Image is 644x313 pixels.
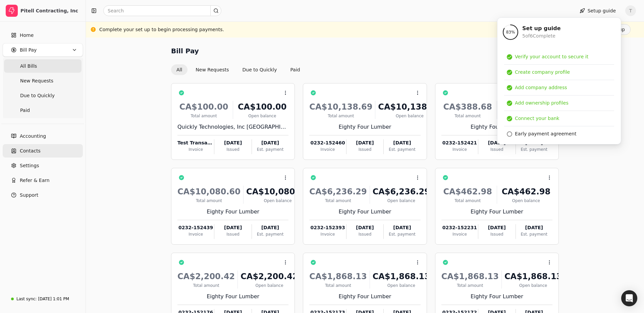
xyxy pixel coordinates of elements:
[346,231,383,237] div: Issued
[478,231,515,237] div: Issued
[3,28,83,42] a: Home
[246,198,309,204] div: Open balance
[20,63,37,70] span: All Bills
[309,270,367,283] div: CA$1,868.13
[246,186,309,198] div: CA$10,080.60
[177,224,214,231] div: 0232-152439
[3,43,83,57] button: Bill Pay
[4,89,82,102] a: Due to Quickly
[171,64,306,75] div: Invoice filter options
[309,208,420,216] div: Eighty Four Lumber
[441,231,478,237] div: Invoice
[515,115,559,122] div: Connect your bank
[171,46,199,56] h2: Bill Pay
[236,113,288,119] div: Open balance
[309,139,346,146] div: 0232-152460
[237,64,282,75] button: Due to Quickly
[177,198,240,204] div: Total amount
[4,59,82,73] a: All Bills
[516,231,552,237] div: Est. payment
[177,270,235,283] div: CA$2,200.42
[214,139,251,146] div: [DATE]
[177,186,240,198] div: CA$10,080.60
[177,146,214,152] div: Invoice
[625,5,636,16] button: T
[214,224,251,231] div: [DATE]
[3,159,83,172] a: Settings
[441,101,494,113] div: CA$388.68
[240,270,298,283] div: CA$2,200.42
[500,198,552,204] div: Open balance
[16,296,37,302] div: Last sync:
[441,186,494,198] div: CA$462.98
[20,47,37,54] span: Bill Pay
[309,113,372,119] div: Total amount
[177,231,214,237] div: Invoice
[497,17,621,144] div: Setup guide
[20,7,80,14] div: Pitell Contracting, Inc
[384,146,420,152] div: Est. payment
[478,146,515,152] div: Issued
[309,198,367,204] div: Total amount
[441,146,478,152] div: Invoice
[214,231,251,237] div: Issued
[500,186,552,198] div: CA$462.98
[4,74,82,87] a: New Requests
[574,5,621,16] button: Setup guide
[38,296,69,302] div: [DATE] 1:01 PM
[285,64,306,75] button: Paid
[309,186,367,198] div: CA$6,236.29
[515,84,567,91] div: Add company address
[20,177,50,184] span: Refer & Earn
[3,144,83,158] a: Contacts
[441,123,552,131] div: Eighty Four Lumber
[252,139,288,146] div: [DATE]
[252,231,288,237] div: Est. payment
[441,139,478,146] div: 0232-152421
[515,53,588,60] div: Verify your account to secure it
[20,32,34,39] span: Home
[177,208,288,216] div: Eighty Four Lumber
[441,293,552,301] div: Eighty Four Lumber
[171,64,187,75] button: All
[177,139,214,146] div: Test Transaction
[309,293,420,301] div: Eighty Four Lumber
[252,146,288,152] div: Est. payment
[20,192,38,199] span: Support
[504,270,562,283] div: CA$1,868.13
[309,101,372,113] div: CA$10,138.69
[309,123,420,131] div: Eighty Four Lumber
[522,33,561,40] div: 5 of 6 Complete
[516,224,552,231] div: [DATE]
[384,224,420,231] div: [DATE]
[20,147,41,154] span: Contacts
[20,133,46,140] span: Accounting
[177,101,230,113] div: CA$100.00
[441,224,478,231] div: 0232-152231
[441,113,494,119] div: Total amount
[441,283,499,289] div: Total amount
[20,107,30,114] span: Paid
[309,283,367,289] div: Total amount
[20,162,39,169] span: Settings
[3,293,83,305] a: Last sync:[DATE] 1:01 PM
[373,186,430,198] div: CA$6,236.29
[441,198,494,204] div: Total amount
[384,139,420,146] div: [DATE]
[309,224,346,231] div: 0232-152393
[4,104,82,117] a: Paid
[240,283,298,289] div: Open balance
[177,283,235,289] div: Total amount
[522,24,561,33] div: Set up guide
[506,29,515,35] span: 83 %
[441,270,499,283] div: CA$1,868.13
[214,146,251,152] div: Issued
[309,231,346,237] div: Invoice
[346,146,383,152] div: Issued
[3,129,83,143] a: Accounting
[515,69,570,76] div: Create company profile
[20,77,53,84] span: New Requests
[373,283,430,289] div: Open balance
[373,270,430,283] div: CA$1,868.13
